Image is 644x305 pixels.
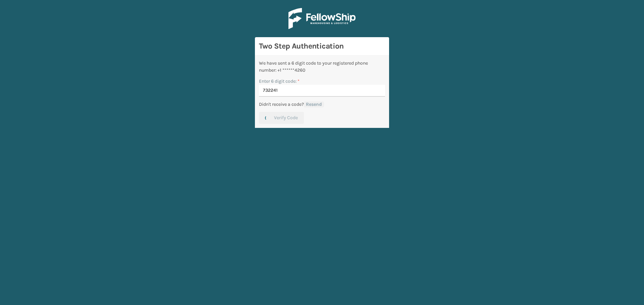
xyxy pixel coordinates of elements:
[259,78,300,85] label: Enter 6 digit code:
[288,8,356,29] img: Logo
[259,101,304,108] p: Didn't receive a code?
[304,101,324,107] button: Resend
[259,60,385,74] div: We have sent a 6 digit code to your registered phone number: +1 ******4260
[259,112,304,124] button: Verify Code
[259,41,385,51] h3: Two Step Authentication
